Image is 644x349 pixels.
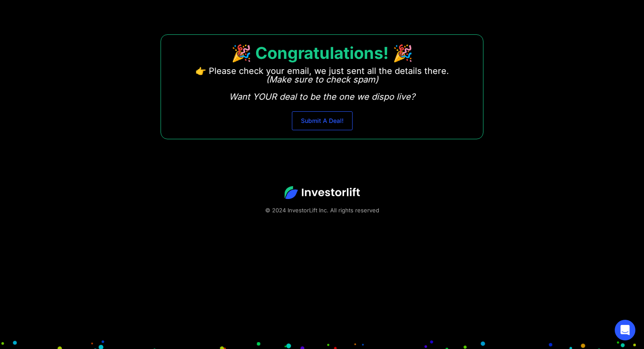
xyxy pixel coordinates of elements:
em: (Make sure to check spam) Want YOUR deal to be the one we dispo live? [229,74,415,102]
p: 👉 Please check your email, we just sent all the details there. ‍ [195,67,449,101]
div: © 2024 InvestorLift Inc. All rights reserved [30,206,614,214]
strong: 🎉 Congratulations! 🎉 [231,43,413,63]
a: Submit A Deal! [292,111,353,130]
div: Open Intercom Messenger [615,320,635,340]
